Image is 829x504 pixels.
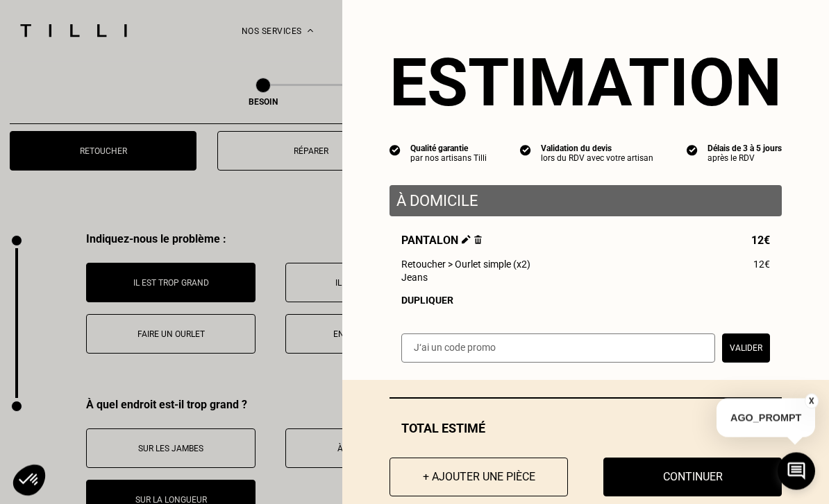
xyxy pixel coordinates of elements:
[717,399,815,437] p: AGO_PROMPT
[707,144,782,154] div: Délais de 3 à 5 jours
[520,144,531,157] img: icon list info
[751,234,770,247] span: 12€
[401,295,770,306] div: Dupliquer
[396,193,775,210] p: À domicile
[753,259,770,270] span: 12€
[707,154,782,164] div: après le RDV
[410,154,487,164] div: par nos artisans Tilli
[390,458,568,497] button: + Ajouter une pièce
[401,234,482,247] span: Pantalon
[390,144,401,157] img: icon list info
[390,422,782,436] div: Total estimé
[410,144,487,154] div: Qualité garantie
[722,334,770,363] button: Valider
[687,144,698,157] img: icon list info
[541,154,653,164] div: lors du RDV avec votre artisan
[462,236,471,245] img: Éditer
[603,458,782,497] button: Continuer
[401,334,715,363] input: J‘ai un code promo
[401,259,530,270] span: Retoucher > Ourlet simple (x2)
[390,44,782,122] section: Estimation
[541,144,653,154] div: Validation du devis
[474,236,482,245] img: Supprimer
[401,272,428,284] span: Jeans
[805,394,819,409] button: X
